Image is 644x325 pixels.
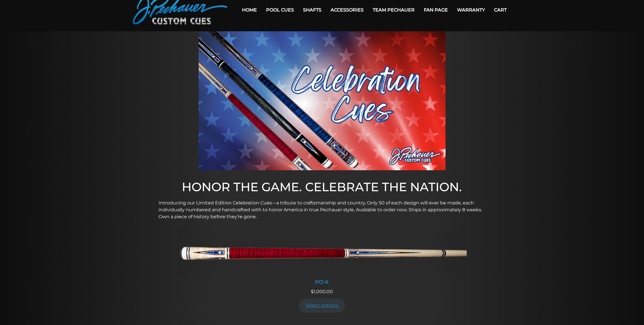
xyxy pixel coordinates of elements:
span: 1,000.00 [311,289,333,294]
a: Fan Page [419,3,452,17]
span: $ [311,289,314,294]
a: Add to cart: “PC1-R” [299,299,345,313]
div: PC1-R [177,279,467,285]
a: Cart [489,3,511,17]
a: PC1-R PC1-R [177,228,467,288]
a: Pool Cues [261,3,298,17]
img: PC1-R [177,228,467,276]
a: Home [237,3,261,17]
a: Accessories [326,3,368,17]
a: Shafts [298,3,326,17]
a: Warranty [452,3,489,17]
p: Introducing our Limited Edition Celebration Cues—a tribute to craftsmanship and country. Only 50 ... [159,200,485,220]
a: Team Pechauer [368,3,419,17]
